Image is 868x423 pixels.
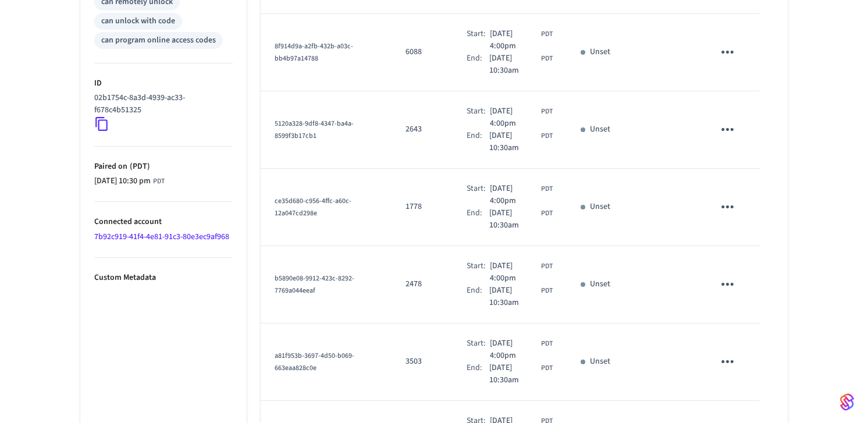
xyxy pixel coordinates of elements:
[840,393,854,411] img: SeamLogoGradient.69752ec5.svg
[405,356,439,368] p: 3503
[94,175,165,187] div: America/Los_Angeles
[489,362,539,386] span: [DATE] 10:30am
[490,260,552,285] div: America/Los_Angeles
[541,286,553,296] span: PDT
[541,208,553,219] span: PDT
[94,272,233,284] p: Custom Metadata
[94,77,233,90] p: ID
[489,52,539,77] span: [DATE] 10:30am
[405,46,439,58] p: 6088
[541,339,553,349] span: PDT
[590,201,610,213] p: Unset
[541,106,553,117] span: PDT
[467,183,490,207] div: Start:
[275,351,354,373] span: a81f953b-3697-4d50-b069-663eaa828c0e
[490,183,538,207] span: [DATE] 4:00pm
[467,260,490,285] div: Start:
[489,207,553,232] div: America/Los_Angeles
[467,285,489,309] div: End:
[490,183,552,207] div: America/Los_Angeles
[275,273,354,296] span: b5890e08-9912-423c-8292-7769a044eeaf
[490,28,538,52] span: [DATE] 4:00pm
[94,92,228,116] p: 02b1754c-8a3d-4939-ac33-f678c4b51325
[405,123,439,136] p: 2643
[467,52,489,77] div: End:
[541,261,553,272] span: PDT
[275,41,353,63] span: 8f914d9a-a2fb-432b-a03c-bb4b97a14788
[541,29,553,40] span: PDT
[101,34,216,47] div: can program online access codes
[489,52,553,77] div: America/Los_Angeles
[490,105,538,130] span: [DATE] 4:00pm
[467,130,489,154] div: End:
[489,285,539,309] span: [DATE] 10:30am
[153,176,165,187] span: PDT
[489,130,553,154] div: America/Los_Angeles
[489,207,539,232] span: [DATE] 10:30am
[590,278,610,290] p: Unset
[490,337,552,362] div: America/Los_Angeles
[489,285,553,309] div: America/Los_Angeles
[275,196,351,218] span: ce35d680-c956-4ffc-a60c-12a047cd298e
[490,337,538,362] span: [DATE] 4:00pm
[94,216,233,228] p: Connected account
[490,105,552,130] div: America/Los_Angeles
[541,363,553,374] span: PDT
[467,362,489,386] div: End:
[467,28,490,52] div: Start:
[541,184,553,194] span: PDT
[590,356,610,368] p: Unset
[590,46,610,58] p: Unset
[489,130,539,154] span: [DATE] 10:30am
[405,278,439,290] p: 2478
[467,337,490,362] div: Start:
[467,207,489,232] div: End:
[590,123,610,136] p: Unset
[94,231,229,243] a: 7b92c919-41f4-4e81-91c3-80e3ec9af968
[490,260,538,285] span: [DATE] 4:00pm
[541,54,553,64] span: PDT
[101,15,175,27] div: can unlock with code
[275,119,354,141] span: 5120a328-9df8-4347-ba4a-8599f3b17cb1
[467,105,490,130] div: Start:
[541,131,553,141] span: PDT
[489,362,553,386] div: America/Los_Angeles
[94,175,151,187] span: [DATE] 10:30 pm
[127,161,150,172] span: ( PDT )
[405,201,439,213] p: 1778
[94,161,233,173] p: Paired on
[490,28,552,52] div: America/Los_Angeles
